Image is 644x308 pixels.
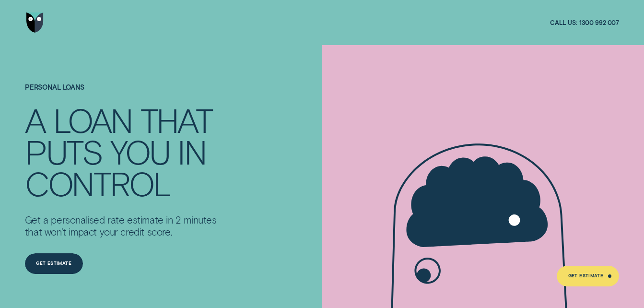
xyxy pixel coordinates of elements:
p: Get a personalised rate estimate in 2 minutes that won't impact your credit score. [25,214,221,238]
div: PUTS [25,136,102,167]
div: A [25,104,45,136]
div: LOAN [53,104,132,136]
h4: A LOAN THAT PUTS YOU IN CONTROL [25,104,221,199]
a: Get Estimate [25,253,83,273]
a: Get Estimate [557,266,619,286]
div: CONTROL [25,167,170,199]
div: THAT [141,104,212,136]
span: Call us: [550,19,577,26]
h1: Personal Loans [25,83,221,104]
a: Call us:1300 992 007 [550,19,619,26]
div: YOU [110,136,169,167]
span: 1300 992 007 [579,19,620,26]
div: IN [177,136,206,167]
img: Wisr [26,12,43,33]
